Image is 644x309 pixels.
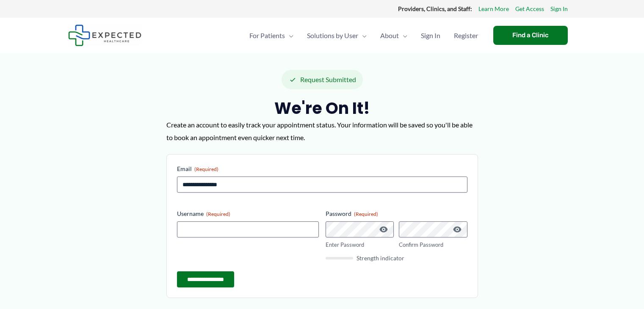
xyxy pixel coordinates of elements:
[326,241,394,249] label: Enter Password
[177,165,467,173] label: Email
[300,21,373,50] a: Solutions by UserMenu Toggle
[354,211,378,217] span: (Required)
[68,25,141,46] img: Expected Healthcare Logo - side, dark font, small
[373,21,414,50] a: AboutMenu Toggle
[515,3,544,14] a: Get Access
[454,21,478,50] span: Register
[326,210,378,218] legend: Password
[243,21,485,50] nav: Primary Site Navigation
[243,21,300,50] a: For PatientsMenu Toggle
[285,21,293,50] span: Menu Toggle
[206,211,230,217] span: (Required)
[194,166,218,172] span: (Required)
[399,241,467,249] label: Confirm Password
[399,21,407,50] span: Menu Toggle
[414,21,447,50] a: Sign In
[421,21,440,50] span: Sign In
[380,21,399,50] span: About
[447,21,485,50] a: Register
[249,21,285,50] span: For Patients
[478,3,509,14] a: Learn More
[166,98,478,119] h2: We're on it!
[452,224,462,235] button: Show Password
[550,3,568,14] a: Sign In
[493,26,568,45] a: Find a Clinic
[326,255,467,261] div: Strength indicator
[282,70,363,89] div: Request Submitted
[307,21,358,50] span: Solutions by User
[398,5,472,12] strong: Providers, Clinics, and Staff:
[177,210,319,218] label: Username
[166,119,478,143] p: Create an account to easily track your appointment status. Your information will be saved so you'...
[379,224,389,235] button: Show Password
[358,21,367,50] span: Menu Toggle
